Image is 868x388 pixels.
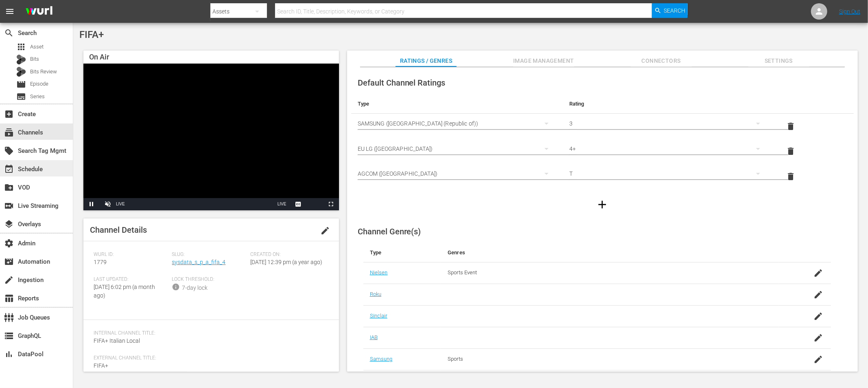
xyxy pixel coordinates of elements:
[781,167,800,186] button: delete
[748,56,809,66] span: Settings
[30,43,44,51] span: Asset
[351,94,854,189] table: simple table
[4,313,14,322] span: Job Queues
[16,67,26,77] div: Bits Review
[94,355,325,362] span: External Channel Title:
[652,3,688,18] button: Search
[94,251,168,258] span: Wurl ID:
[16,79,26,89] span: Episode
[30,68,57,76] span: Bits Review
[250,251,325,258] span: Created On:
[315,221,335,240] button: edit
[4,275,14,285] span: Ingestion
[569,137,768,160] div: 4+
[781,141,800,161] button: delete
[4,219,14,229] span: Overlays
[358,137,556,160] div: EU LG ([GEOGRAPHIC_DATA])
[370,313,387,319] a: Sinclair
[94,362,108,369] span: FIFA+
[786,146,796,156] span: delete
[664,3,686,18] span: Search
[4,257,14,267] span: Automation
[370,291,382,297] a: Roku
[94,284,155,299] span: [DATE] 6:02 pm (a month ago)
[358,78,446,88] span: Default Channel Ratings
[370,269,388,276] a: Nielsen
[83,198,100,210] button: Pause
[786,172,796,181] span: delete
[370,334,378,340] a: IAB
[172,259,226,265] a: sysdata_s_p_a_fifa_4
[4,164,14,174] span: Schedule
[94,330,325,337] span: Internal Channel Title:
[30,80,48,88] span: Episode
[16,55,26,64] div: Bits
[4,128,14,137] span: Channels
[569,112,768,135] div: 3
[4,349,14,359] span: DataPool
[16,92,26,101] span: Series
[320,226,330,236] span: edit
[116,198,125,210] div: LIVE
[4,331,14,341] span: GraphQL
[323,198,339,210] button: Fullscreen
[513,56,574,66] span: Image Management
[79,29,104,40] span: FIFA+
[4,28,14,38] span: Search
[396,56,457,66] span: Ratings / Genres
[90,225,147,235] span: Channel Details
[306,198,323,210] button: Picture-in-Picture
[4,293,14,303] span: Reports
[363,243,441,262] th: Type
[781,117,800,136] button: delete
[30,93,45,101] span: Series
[172,283,180,291] span: info
[4,109,14,119] span: Create
[563,94,774,114] th: Rating
[278,202,286,206] span: LIVE
[4,201,14,211] span: Live Streaming
[4,146,14,156] span: Search Tag Mgmt
[274,198,290,210] button: Seek to live, currently playing live
[441,243,779,262] th: Genres
[172,251,247,258] span: Slug:
[89,53,109,61] span: On Air
[358,112,556,135] div: SAMSUNG ([GEOGRAPHIC_DATA] (Republic of))
[5,7,15,16] span: menu
[4,183,14,192] span: VOD
[16,42,26,52] span: Asset
[4,238,14,248] span: Admin
[351,94,563,114] th: Type
[20,2,59,21] img: ans4CAIJ8jUAAAAAAAAAAAAAAAAAAAAAAAAgQb4GAAAAAAAAAAAAAAAAAAAAAAAAJMjXAAAAAAAAAAAAAAAAAAAAAAAAgAT5G...
[786,121,796,131] span: delete
[370,356,393,362] a: Samsung
[30,55,39,63] span: Bits
[358,227,421,236] span: Channel Genre(s)
[358,162,556,185] div: AGCOM ([GEOGRAPHIC_DATA])
[250,259,322,265] span: [DATE] 12:39 pm (a year ago)
[83,64,339,210] div: Video Player
[94,259,107,265] span: 1779
[172,276,247,283] span: Lock Threshold:
[94,337,140,344] span: FIFA+ Italian Local
[100,198,116,210] button: Unmute
[569,162,768,185] div: T
[94,276,168,283] span: Last Updated:
[631,56,692,66] span: Connectors
[182,284,208,292] div: 7-day lock
[839,8,860,15] a: Sign Out
[290,198,306,210] button: Captions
